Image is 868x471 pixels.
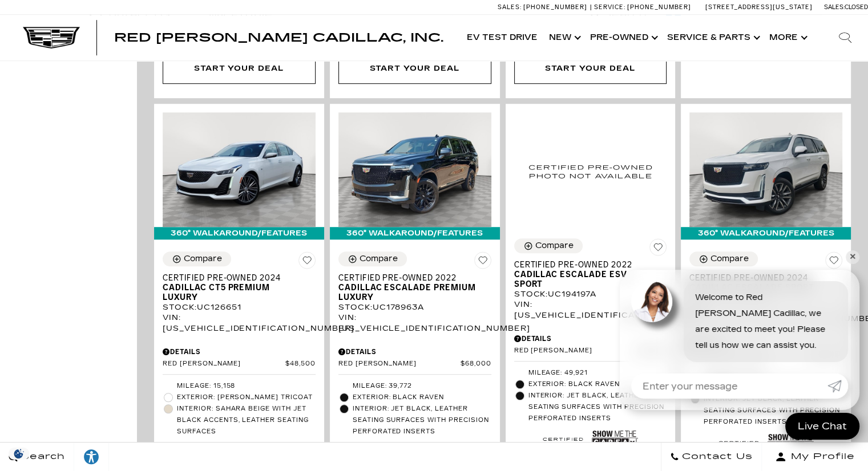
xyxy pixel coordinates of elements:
[184,254,222,264] div: Compare
[177,403,316,437] span: Interior: Sahara Beige with Jet Black Accents, Leather Seating Surfaces
[154,227,324,239] div: 360° WalkAround/Features
[338,360,491,368] a: Red [PERSON_NAME] $68,000
[514,238,583,253] button: Compare Vehicle
[23,27,80,48] img: Cadillac Dark Logo with Cadillac White Text
[514,334,667,344] div: Pricing Details - Certified Pre-Owned 2022 Cadillac Escalade ESV Sport
[298,251,316,273] button: Save Vehicle
[338,251,407,266] button: Compare Vehicle
[330,227,500,239] div: 360° WalkAround/Features
[705,3,813,11] a: [STREET_ADDRESS][US_STATE]
[827,373,848,399] a: Submit
[338,53,491,84] div: Start Your Deal
[338,380,491,392] li: Mileage: 39,772
[240,440,286,471] img: Show Me the CARFAX 1-Owner Badge
[704,393,842,428] span: Interior: Jet Black, Leather seating surfaces with precision perforated inserts
[545,62,635,75] div: Start Your Deal
[353,392,491,403] span: Exterior: Black Raven
[514,347,637,355] span: Red [PERSON_NAME]
[163,251,231,266] button: Compare Vehicle
[163,360,316,368] a: Red [PERSON_NAME] $48,500
[528,379,667,390] span: Exterior: Black Raven
[631,281,672,322] img: Agent profile photo
[627,3,691,11] span: [PHONE_NUMBER]
[514,289,667,299] div: Stock : UC194197A
[338,273,483,283] span: Certified Pre-Owned 2022
[710,254,749,264] div: Compare
[684,281,848,362] div: Welcome to Red [PERSON_NAME] Cadillac, we are excited to meet you! Please tell us how we can assi...
[338,273,491,302] a: Certified Pre-Owned 2022Cadillac Escalade Premium Luxury
[792,420,853,433] span: Live Chat
[74,442,109,471] a: Explore your accessibility options
[825,251,842,273] button: Save Vehicle
[514,53,667,84] div: Start Your Deal
[631,373,827,399] input: Enter your message
[360,254,398,264] div: Compare
[584,15,661,60] a: Pre-Owned
[592,427,638,458] img: Show Me the CARFAX 1-Owner Badge
[338,283,483,302] span: Cadillac Escalade Premium Luxury
[338,112,491,227] img: 2022 Cadillac Escalade Premium Luxury
[762,442,868,471] button: Open user profile menu
[177,392,316,403] span: Exterior: [PERSON_NAME] Tricoat
[540,431,586,453] img: Cadillac Certified Used Vehicle
[543,15,584,60] a: New
[498,4,590,10] a: Sales: [PHONE_NUMBER]
[716,435,762,457] img: Cadillac Certified Used Vehicle
[338,347,491,357] div: Pricing Details - Certified Pre-Owned 2022 Cadillac Escalade Premium Luxury
[514,367,667,379] li: Mileage: 49,921
[163,112,316,227] img: 2024 Cadillac CT5 Premium Luxury
[163,380,316,392] li: Mileage: 15,158
[661,442,762,471] a: Contact Us
[194,62,284,75] div: Start Your Deal
[514,260,667,289] a: Certified Pre-Owned 2022Cadillac Escalade ESV Sport
[845,3,868,11] span: Closed
[768,431,814,461] img: Show Me the CARFAX 1-Owner Badge
[163,312,316,333] div: VIN: [US_VEHICLE_IDENTIFICATION_NUMBER]
[785,413,859,440] a: Live Chat
[114,32,443,43] a: Red [PERSON_NAME] Cadillac, Inc.
[523,3,587,11] span: [PHONE_NUMBER]
[163,360,285,368] span: Red [PERSON_NAME]
[285,360,316,368] span: $48,500
[649,238,667,260] button: Save Vehicle
[163,347,316,357] div: Pricing Details - Certified Pre-Owned 2024 Cadillac CT5 Premium Luxury
[74,448,108,465] div: Explore your accessibility options
[163,302,316,312] div: Stock : UC126651
[163,273,307,283] span: Certified Pre-Owned 2024
[461,15,543,60] a: EV Test Drive
[786,449,855,465] span: My Profile
[338,360,461,368] span: Red [PERSON_NAME]
[338,312,491,333] div: VIN: [US_VEHICLE_IDENTIFICATION_NUMBER]
[689,251,758,266] button: Compare Vehicle
[764,15,811,60] button: More
[681,227,851,239] div: 360° WalkAround/Features
[18,449,65,465] span: Search
[416,440,462,471] img: Show Me the CARFAX 1-Owner Badge
[528,390,667,424] span: Interior: Jet Black, Leather seating surfaces with precision perforated inserts
[822,15,868,60] div: Search
[474,251,491,273] button: Save Vehicle
[498,3,522,11] span: Sales:
[679,449,753,465] span: Contact Us
[163,53,316,84] div: Start Your Deal
[353,403,491,437] span: Interior: Jet Black, Leather seating surfaces with precision perforated inserts
[535,241,574,251] div: Compare
[514,260,659,270] span: Certified Pre-Owned 2022
[514,347,667,355] a: Red [PERSON_NAME] $72,500
[689,112,842,227] img: 2024 Cadillac Escalade Sport
[369,62,459,75] div: Start Your Deal
[514,270,659,289] span: Cadillac Escalade ESV Sport
[661,15,764,60] a: Service & Parts
[824,3,845,11] span: Sales:
[163,283,307,302] span: Cadillac CT5 Premium Luxury
[514,112,667,230] img: 2022 Cadillac Escalade ESV Sport
[590,4,694,10] a: Service: [PHONE_NUMBER]
[6,448,32,460] img: Opt-Out Icon
[338,302,491,312] div: Stock : UC178963A
[163,273,316,302] a: Certified Pre-Owned 2024Cadillac CT5 Premium Luxury
[514,299,667,320] div: VIN: [US_VEHICLE_IDENTIFICATION_NUMBER]
[114,31,443,44] span: Red [PERSON_NAME] Cadillac, Inc.
[461,360,491,368] span: $68,000
[594,3,625,11] span: Service:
